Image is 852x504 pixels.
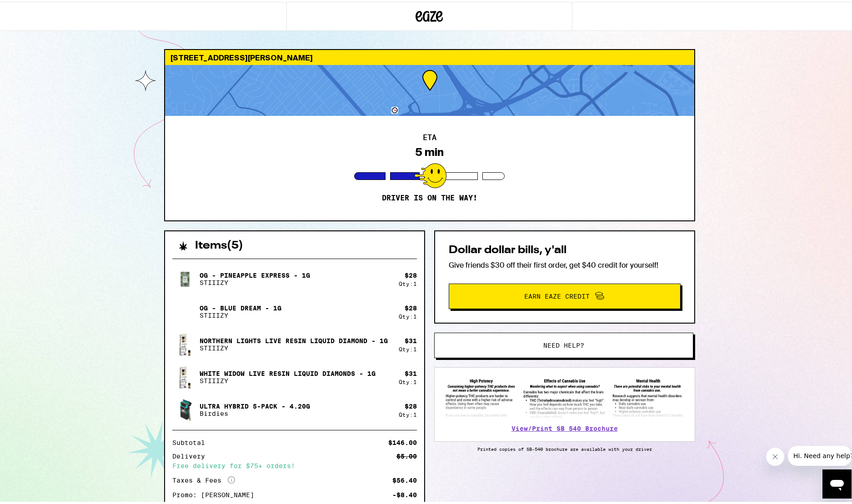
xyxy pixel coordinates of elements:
div: Qty: 1 [399,410,417,416]
img: SB 540 Brochure preview [444,375,686,417]
button: Earn Eaze Credit [449,282,681,307]
div: Free delivery for $75+ orders! [172,461,417,467]
div: Taxes & Fees [172,474,235,483]
img: OG - Blue Dream - 1g [172,297,198,323]
p: STIIIZY [200,310,281,317]
p: Ultra Hybrid 5-Pack - 4.20g [200,401,310,408]
a: View/Print SB 540 Brochure [511,423,618,430]
div: $5.00 [396,451,417,458]
span: Hi. Need any help? [5,6,65,14]
div: Delivery [172,451,211,458]
div: $ 31 [405,368,417,375]
p: Driver is on the way! [382,192,477,201]
div: Qty: 1 [399,279,417,285]
p: Give friends $30 off their first order, get $40 credit for yourself! [449,259,681,268]
p: White Widow Live Resin Liquid Diamonds - 1g [200,368,376,375]
h2: Items ( 5 ) [195,239,243,250]
iframe: Message from company [788,444,852,464]
div: Qty: 1 [399,344,417,350]
div: $ 28 [405,270,417,277]
div: -$8.40 [392,490,417,496]
span: Earn Eaze Credit [524,291,590,298]
p: Printed copies of SB-540 brochure are available with your driver [434,444,695,450]
img: OG - Pineapple Express - 1g [172,264,198,290]
div: Qty: 1 [399,377,417,383]
h2: ETA [423,132,436,140]
div: $ 31 [405,335,417,343]
div: 5 min [415,144,444,157]
p: STIIIZY [200,277,310,284]
iframe: Close message [766,446,784,464]
div: Promo: [PERSON_NAME] [172,490,261,496]
button: Need help? [434,331,693,356]
p: OG - Blue Dream - 1g [200,303,281,310]
div: [STREET_ADDRESS][PERSON_NAME] [165,48,694,63]
div: Qty: 1 [399,312,417,318]
div: $56.40 [392,475,417,482]
span: Need help? [543,340,584,347]
div: $ 28 [405,401,417,408]
p: Northern Lights Live Resin Liquid Diamond - 1g [200,335,388,343]
img: Ultra Hybrid 5-Pack - 4.20g [172,395,198,421]
div: Subtotal [172,438,211,444]
p: STIIIZY [200,375,376,383]
h2: Dollar dollar bills, y'all [449,243,681,254]
p: Birdies [200,408,310,415]
p: STIIIZY [200,343,388,350]
p: OG - Pineapple Express - 1g [200,270,310,277]
div: $146.00 [388,438,417,444]
img: Northern Lights Live Resin Liquid Diamond - 1g [172,330,198,355]
iframe: Button to launch messaging window [822,468,852,497]
img: White Widow Live Resin Liquid Diamonds - 1g [172,363,198,388]
div: $ 28 [405,303,417,310]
